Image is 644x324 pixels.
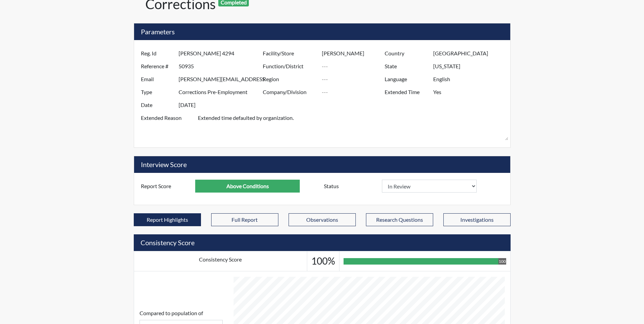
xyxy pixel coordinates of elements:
input: --- [322,47,386,60]
td: Consistency Score [134,251,307,271]
input: --- [179,86,264,98]
input: --- [195,180,300,193]
label: Language [380,73,433,86]
div: Document a decision to hire or decline a candiate [319,180,509,193]
input: --- [433,47,508,60]
h5: Consistency Score [134,234,511,251]
label: Extended Time [380,86,433,98]
input: --- [322,86,386,98]
h3: 100% [311,255,335,267]
input: --- [179,47,264,60]
button: Observations [289,213,356,226]
button: Investigations [443,213,511,226]
input: --- [179,98,264,111]
input: --- [179,73,264,86]
input: --- [433,60,508,73]
input: --- [179,60,264,73]
label: Email [136,73,179,86]
label: Company/Division [258,86,322,98]
button: Research Questions [366,213,433,226]
input: --- [322,73,386,86]
label: Reference # [136,60,179,73]
h5: Parameters [134,23,510,40]
label: Status [319,180,382,193]
label: Reg. Id [136,47,179,60]
input: --- [433,86,508,98]
button: Report Highlights [134,213,201,226]
label: Extended Reason [136,111,198,141]
label: Region [258,73,322,86]
div: 100 [498,258,506,265]
label: Date [136,98,179,111]
label: Country [380,47,433,60]
label: Facility/Store [258,47,322,60]
label: Report Score [136,180,196,193]
h5: Interview Score [134,156,510,173]
label: Function/District [258,60,322,73]
input: --- [433,73,508,86]
label: Compared to population of [140,309,203,317]
label: State [380,60,433,73]
label: Type [136,86,179,98]
input: --- [322,60,386,73]
button: Full Report [211,213,278,226]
